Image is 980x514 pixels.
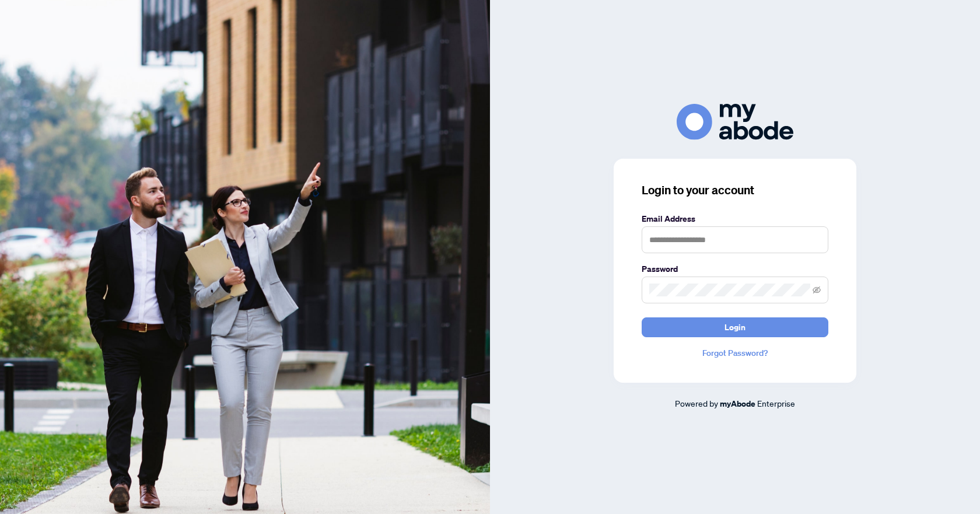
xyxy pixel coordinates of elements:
a: Forgot Password? [642,347,828,359]
h3: Login to your account [642,182,828,198]
span: eye-invisible [813,286,821,294]
label: Password [642,263,828,275]
span: Powered by [675,398,718,408]
span: Enterprise [757,398,795,408]
button: Login [642,317,828,337]
span: Login [724,318,745,337]
img: ma-logo [677,104,793,139]
label: Email Address [642,212,828,225]
a: myAbode [720,397,755,410]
